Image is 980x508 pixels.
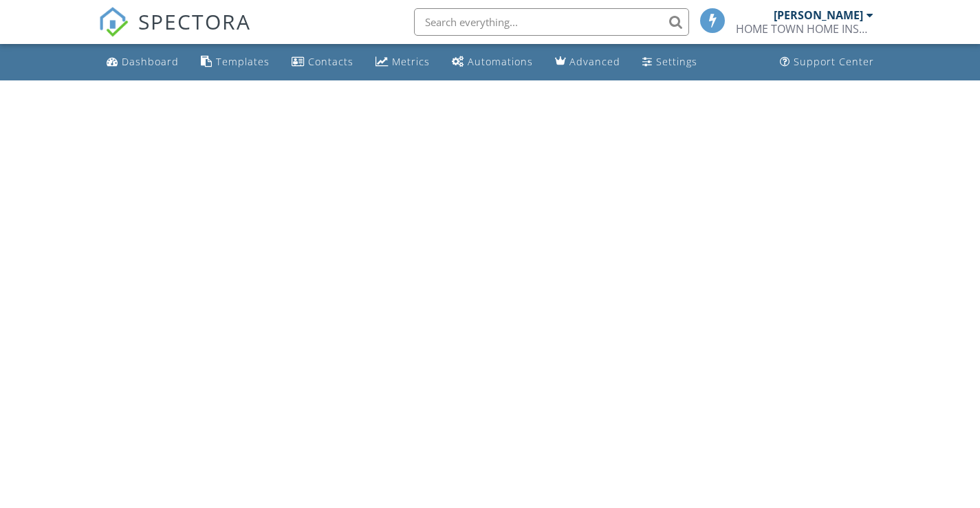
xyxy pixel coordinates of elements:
[774,8,863,22] div: [PERSON_NAME]
[794,55,874,68] div: Support Center
[736,22,873,36] div: HOME TOWN HOME INSPECTIONS, LLC
[637,49,703,75] a: Settings
[286,49,359,75] a: Contacts
[98,19,251,47] a: SPECTORA
[122,55,179,68] div: Dashboard
[774,49,880,75] a: Support Center
[414,8,689,36] input: Search everything...
[308,55,353,68] div: Contacts
[656,55,697,68] div: Settings
[216,55,270,68] div: Templates
[370,49,435,75] a: Metrics
[392,55,430,68] div: Metrics
[446,49,538,75] a: Automations (Basic)
[549,49,626,75] a: Advanced
[569,55,620,68] div: Advanced
[468,55,533,68] div: Automations
[101,49,184,75] a: Dashboard
[98,7,129,37] img: The Best Home Inspection Software - Spectora
[195,49,275,75] a: Templates
[138,7,251,36] span: SPECTORA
